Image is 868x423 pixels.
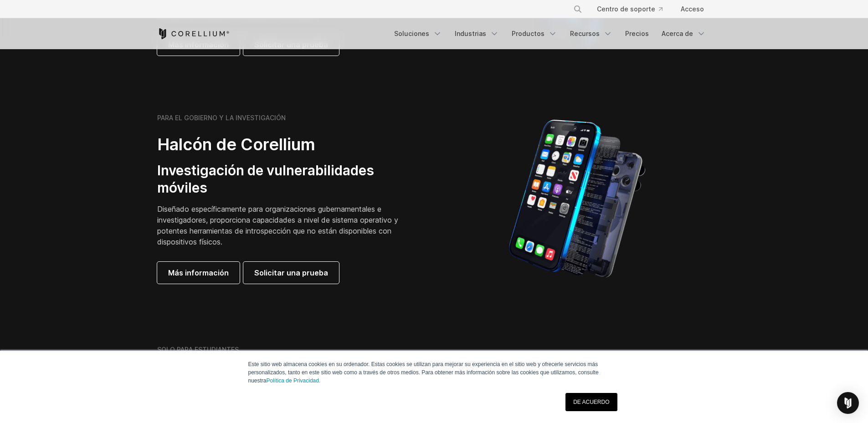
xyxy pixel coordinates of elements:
[157,134,315,154] font: Halcón de Corellium
[837,392,859,414] div: Abrir Intercom Messenger
[681,5,704,13] font: Acceso
[157,162,374,196] font: Investigación de vulnerabilidades móviles
[570,30,600,37] font: Recursos
[254,268,328,277] font: Solicitar una prueba
[597,5,655,13] font: Centro de soporte
[157,28,230,39] a: Inicio de Corellium
[243,262,339,284] a: Solicitar una prueba
[512,30,544,37] font: Productos
[562,1,711,17] div: Menú de navegación
[662,30,693,37] font: Acerca de
[168,268,229,277] font: Más información
[455,30,486,37] font: Industrias
[508,119,646,278] img: Modelo de iPhone separado en la mecánica utilizada para construir el dispositivo físico.
[248,361,599,384] font: Este sitio web almacena cookies en su ordenador. Estas cookies se utilizan para mejorar su experi...
[157,262,240,284] a: Más información
[394,30,429,37] font: Soluciones
[573,399,609,405] font: DE ACUERDO
[570,1,586,17] button: Buscar
[157,346,239,353] font: SOLO PARA ESTUDIANTES
[157,114,286,122] font: PARA EL GOBIERNO Y LA INVESTIGACIÓN
[157,204,398,246] font: Diseñado específicamente para organizaciones gubernamentales e investigadores, proporciona capaci...
[267,377,321,384] a: Política de Privacidad.
[625,30,649,37] font: Precios
[565,393,617,411] a: DE ACUERDO
[389,25,711,42] div: Menú de navegación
